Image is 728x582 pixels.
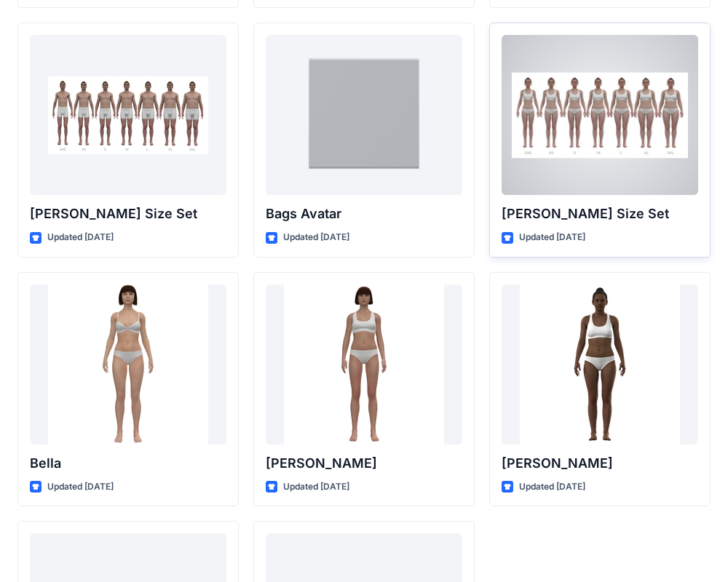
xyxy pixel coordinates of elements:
p: Updated [DATE] [519,230,585,245]
p: [PERSON_NAME] Size Set [502,204,698,224]
a: Bags Avatar [266,35,462,195]
p: Updated [DATE] [47,479,114,495]
p: [PERSON_NAME] [502,453,698,474]
a: Oliver Size Set [30,35,226,195]
p: Bella [30,453,226,474]
p: Updated [DATE] [47,230,114,245]
p: Updated [DATE] [519,479,585,495]
a: Bella [30,284,226,445]
p: Bags Avatar [266,204,462,224]
a: Gabrielle [502,284,698,445]
a: Olivia Size Set [502,35,698,195]
p: Updated [DATE] [283,479,349,495]
a: Emma [266,284,462,445]
p: [PERSON_NAME] [266,453,462,474]
p: [PERSON_NAME] Size Set [30,204,226,224]
p: Updated [DATE] [283,230,349,245]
